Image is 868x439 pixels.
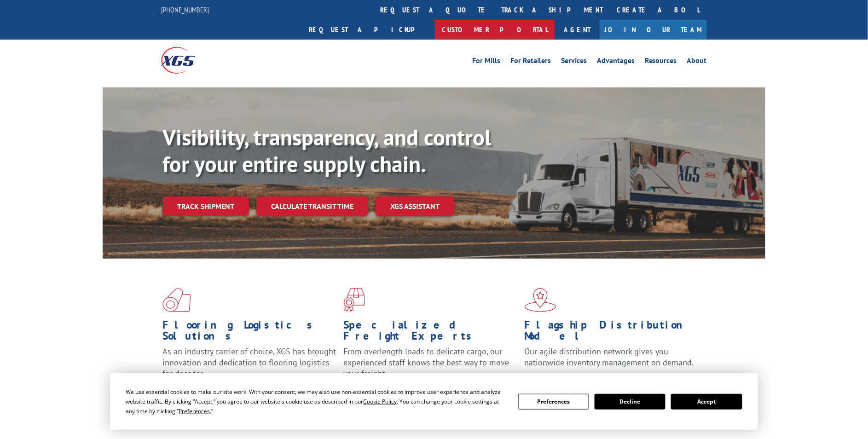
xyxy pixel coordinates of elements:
a: Request a pickup [302,20,435,40]
div: Cookie Consent Prompt [110,373,758,430]
h1: Flagship Distribution Model [525,319,699,346]
p: From overlength loads to delicate cargo, our experienced staff knows the best way to move your fr... [343,346,517,387]
img: xgs-icon-flagship-distribution-model-red [525,288,556,312]
span: Our agile distribution network gives you nationwide inventory management on demand. [525,346,694,368]
span: Cookie Policy [363,398,397,405]
a: Track shipment [162,196,249,216]
a: XGS ASSISTANT [376,196,454,216]
b: Visibility, transparency, and control for your entire supply chain. [162,123,491,178]
a: Resources [645,57,677,67]
a: Calculate transit time [256,196,368,216]
a: [PHONE_NUMBER] [161,5,209,14]
a: Customer Portal [435,20,555,40]
a: Agent [555,20,600,40]
a: For Mills [472,57,500,67]
h1: Specialized Freight Experts [343,319,517,346]
button: Accept [671,394,742,410]
h1: Flooring Logistics Solutions [162,319,336,346]
a: Advantages [597,57,635,67]
a: Join Our Team [600,20,707,40]
img: xgs-icon-total-supply-chain-intelligence-red [162,288,191,312]
a: For Retailers [510,57,551,67]
button: Preferences [518,394,589,410]
img: xgs-icon-focused-on-flooring-red [343,288,365,312]
span: As an industry carrier of choice, XGS has brought innovation and dedication to flooring logistics... [162,346,336,379]
a: About [687,57,707,67]
a: Services [561,57,587,67]
button: Decline [595,394,665,410]
div: We use essential cookies to make our site work. With your consent, we may also use non-essential ... [126,387,507,416]
span: Preferences [179,407,210,415]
